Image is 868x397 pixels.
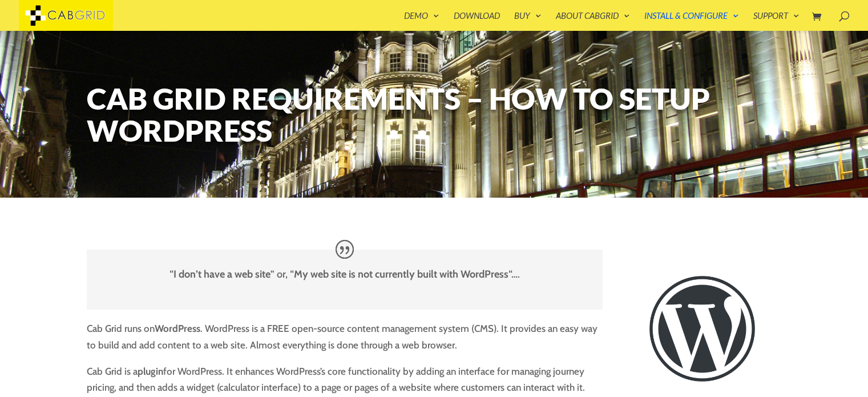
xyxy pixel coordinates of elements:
[104,267,585,292] p: “ ” or, “ “….
[404,11,439,31] a: Demo
[87,320,602,363] p: Cab Grid runs on . WordPress is a FREE open-source content management system (CMS). It provides a...
[87,363,602,396] p: Cab Grid is a for WordPress. It enhances WordPress’s core functionality by adding an interface fo...
[514,11,542,31] a: Buy
[294,268,508,280] strong: My web site is not currently built with WordPress
[19,8,113,20] a: CabGrid Taxi Plugin
[556,11,630,31] a: About CabGrid
[454,11,500,31] a: Download
[155,323,200,334] strong: WordPress
[138,366,163,377] strong: plugin
[644,11,739,31] a: Install & Configure
[87,82,781,152] h1: Cab Grid Requirements – How to setup WordPress
[173,268,271,280] strong: I don’t have a web site
[753,11,800,31] a: Support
